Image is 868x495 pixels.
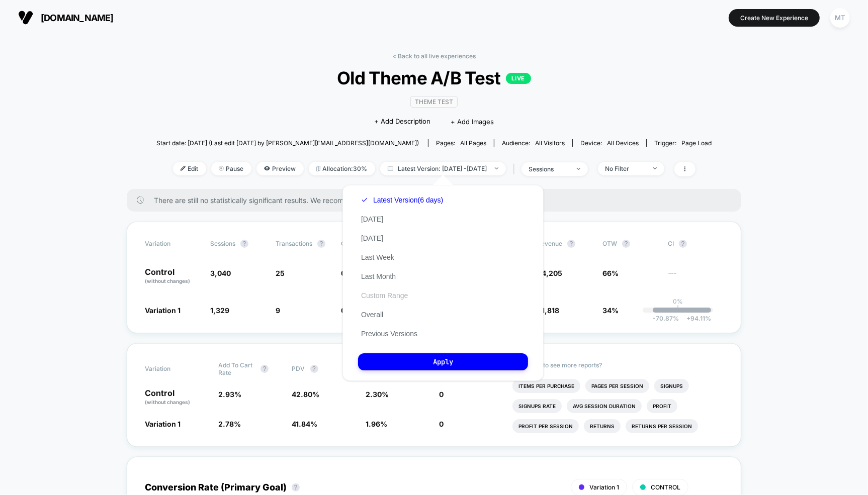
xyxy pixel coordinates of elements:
span: Page Load [681,139,712,147]
span: (without changes) [145,399,190,405]
button: Create New Experience [729,9,820,27]
span: 34% [602,306,619,315]
span: Add To Cart Rate [218,361,255,376]
button: [DATE] [358,215,386,224]
li: Returns [584,419,621,433]
button: Overall [358,310,386,319]
p: LIVE [506,73,531,84]
p: Control [145,389,208,406]
button: ? [261,365,269,373]
button: Custom Range [358,291,411,300]
img: rebalance [316,166,320,171]
button: Last Week [358,253,397,262]
span: -70.87 % [653,315,679,322]
img: end [219,166,224,171]
span: + [686,315,690,322]
span: Start date: [DATE] (Last edit [DATE] by [PERSON_NAME][EMAIL_ADDRESS][DOMAIN_NAME]) [156,139,419,147]
li: Profit [647,399,677,413]
button: ? [240,240,248,248]
span: | [511,162,522,176]
span: Variation 1 [589,483,619,491]
button: ? [292,483,300,491]
img: end [577,168,580,170]
div: sessions [529,165,569,173]
span: Sessions [210,240,235,247]
span: 66% [602,269,619,277]
button: ? [679,240,687,248]
span: + Add Description [374,117,430,127]
span: 41.84 % [292,420,318,428]
span: 1.96 % [366,420,387,428]
button: [DATE] [358,234,386,243]
li: Returns Per Session [626,419,698,433]
span: 42.80 % [292,390,320,399]
li: Profit Per Session [512,419,579,433]
a: < Back to all live experiences [392,52,476,60]
span: Pause [211,162,251,175]
div: Pages: [436,139,486,147]
span: 2.78 % [218,420,241,428]
img: calendar [388,166,393,171]
button: ? [310,365,318,373]
button: ? [317,240,325,248]
span: Variation 1 [145,306,181,315]
li: Avg Session Duration [567,399,642,413]
button: [DOMAIN_NAME] [15,10,117,26]
span: CI [668,240,723,248]
span: Theme Test [410,96,458,108]
button: Previous Versions [358,329,420,338]
span: Preview [256,162,304,175]
span: Variation [145,361,200,376]
p: Control [145,268,200,285]
span: Edit [173,162,206,175]
span: 25 [276,269,285,277]
span: 0 [439,390,444,399]
span: CONTROL [651,483,680,491]
span: PDV [292,365,305,372]
span: 2.30 % [366,390,389,399]
img: end [495,167,498,169]
button: Apply [358,353,528,370]
li: Pages Per Session [585,379,649,393]
button: Latest Version(6 days) [358,195,446,205]
span: (without changes) [145,278,190,284]
li: Signups Rate [512,399,562,413]
button: MT [827,8,853,28]
span: 94.11 % [681,315,711,322]
button: ? [622,240,630,248]
p: 0% [673,298,683,305]
span: Allocation: 30% [309,162,375,175]
p: Would like to see more reports? [512,361,723,369]
img: Visually logo [18,10,33,25]
span: 1,329 [210,306,229,315]
span: Device: [572,139,646,147]
span: There are still no statistically significant results. We recommend waiting a few more days [154,196,721,205]
img: edit [181,166,186,171]
img: end [653,167,657,169]
div: Audience: [502,139,565,147]
span: OTW [602,240,658,248]
li: Signups [654,379,689,393]
span: Old Theme A/B Test [184,67,683,88]
div: Trigger: [654,139,712,147]
span: Variation 1 [145,420,181,428]
span: all devices [607,139,639,147]
span: --- [668,270,723,285]
span: Latest Version: [DATE] - [DATE] [380,162,506,175]
span: All Visitors [535,139,565,147]
button: Last Month [358,272,399,281]
span: all pages [460,139,486,147]
span: [DOMAIN_NAME] [41,13,114,23]
span: 2.93 % [218,390,241,399]
span: 3,040 [210,269,231,277]
span: 9 [276,306,280,315]
div: MT [830,8,850,28]
button: ? [567,240,575,248]
p: | [677,305,679,313]
span: Transactions [276,240,312,247]
span: + Add Images [451,118,494,126]
span: 0 [439,420,444,428]
div: No Filter [605,165,646,172]
span: Variation [145,240,200,248]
